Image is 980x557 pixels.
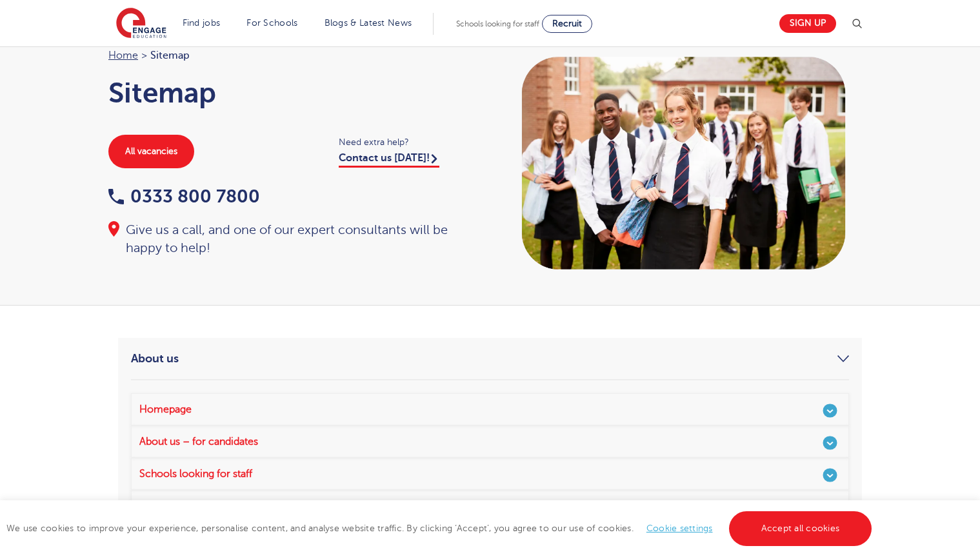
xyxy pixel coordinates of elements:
[339,135,477,150] span: Need extra help?
[325,18,412,28] a: Blogs & Latest News
[131,458,849,490] a: Schools looking for staff
[108,135,194,168] a: All vacancies
[108,221,477,257] div: Give us a call, and one of our expert consultants will be happy to help!
[183,18,221,28] a: Find jobs
[131,490,849,522] a: Contact us
[646,523,713,533] a: Cookie settings
[131,425,849,458] a: About us – for candidates
[116,8,166,40] img: Engage Education
[779,14,836,33] a: Sign up
[246,18,297,28] a: For Schools
[108,77,477,109] h1: Sitemap
[456,19,539,28] span: Schools looking for staff
[339,152,439,168] a: Contact us [DATE]!
[729,511,872,546] a: Accept all cookies
[150,47,190,64] span: Sitemap
[108,50,138,61] a: Home
[131,351,849,366] a: About us
[552,19,582,28] span: Recruit
[108,47,477,64] nav: breadcrumb
[141,50,147,61] span: >
[542,15,592,33] a: Recruit
[108,186,260,206] a: 0333 800 7800
[6,523,875,533] span: We use cookies to improve your experience, personalise content, and analyse website traffic. By c...
[131,393,849,425] a: Homepage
